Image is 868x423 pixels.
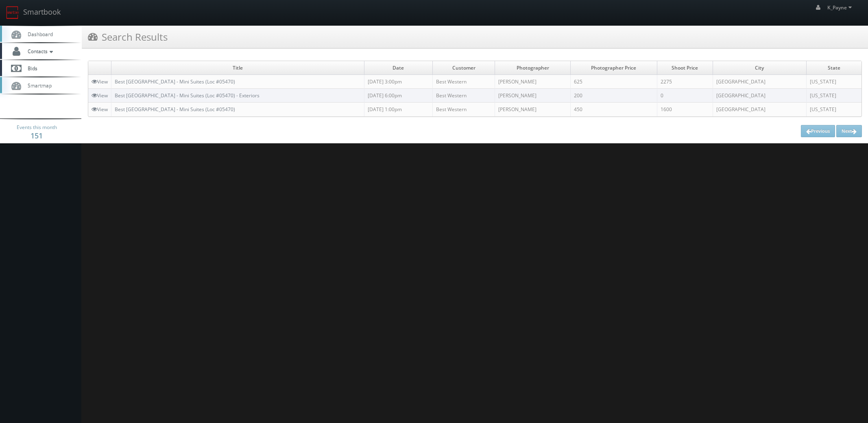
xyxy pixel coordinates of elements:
[657,89,713,103] td: 0
[570,89,657,103] td: 200
[433,89,495,103] td: Best Western
[115,92,260,99] a: Best [GEOGRAPHIC_DATA] - Mini Suites (Loc #05470) - Exteriors
[713,61,806,75] td: City
[570,75,657,89] td: 625
[806,61,861,75] td: State
[570,61,657,75] td: Photographer Price
[364,89,432,103] td: [DATE] 6:00pm
[24,65,37,72] span: Bids
[806,103,861,116] td: [US_STATE]
[364,103,432,116] td: [DATE] 1:00pm
[657,75,713,89] td: 2275
[92,106,108,113] a: View
[713,75,806,89] td: [GEOGRAPHIC_DATA]
[495,103,570,116] td: [PERSON_NAME]
[92,92,108,99] a: View
[827,4,854,11] span: K_Payne
[24,82,52,89] span: Smartmap
[111,61,364,75] td: Title
[495,61,570,75] td: Photographer
[6,6,19,19] img: smartbook-logo.png
[433,103,495,116] td: Best Western
[495,75,570,89] td: [PERSON_NAME]
[806,75,861,89] td: [US_STATE]
[92,78,108,85] a: View
[570,103,657,116] td: 450
[657,103,713,116] td: 1600
[713,89,806,103] td: [GEOGRAPHIC_DATA]
[364,75,432,89] td: [DATE] 3:00pm
[24,31,53,37] span: Dashboard
[713,103,806,116] td: [GEOGRAPHIC_DATA]
[433,61,495,75] td: Customer
[31,131,43,140] strong: 151
[495,89,570,103] td: [PERSON_NAME]
[24,48,55,55] span: Contacts
[17,123,57,132] span: Events this month
[364,61,432,75] td: Date
[806,89,861,103] td: [US_STATE]
[115,106,235,113] a: Best [GEOGRAPHIC_DATA] - Mini Suites (Loc #05470)
[433,75,495,89] td: Best Western
[657,61,713,75] td: Shoot Price
[115,78,235,85] a: Best [GEOGRAPHIC_DATA] - Mini Suites (Loc #05470)
[88,30,168,44] h3: Search Results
